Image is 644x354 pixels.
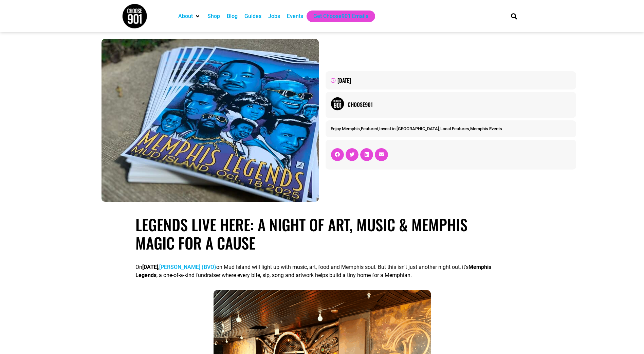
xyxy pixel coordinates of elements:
a: About [178,12,193,20]
nav: Main nav [175,11,499,22]
span: , on Mud Island will light up with music, art, food and Memphis soul. But this isn’t just another... [158,264,468,270]
a: Choose901 [348,100,571,109]
a: [PERSON_NAME] (BVO) [159,264,216,270]
a: Local Features [440,126,469,131]
time: [DATE] [337,76,351,84]
a: Featured [361,126,378,131]
div: Share on linkedin [360,148,373,161]
b: [DATE] [142,264,158,270]
a: Memphis Events [470,126,502,131]
a: Events [287,12,303,20]
span: , a one-of-a-kind fundraiser where every bite, sip, song and artwork helps build a tiny home for ... [157,272,412,278]
div: Search [508,11,519,22]
a: Invest in [GEOGRAPHIC_DATA] [379,126,439,131]
a: Shop [207,12,220,20]
a: Blog [227,12,238,20]
a: Guides [244,12,261,20]
a: Jobs [268,12,280,20]
div: Share on facebook [331,148,344,161]
span: On [135,264,142,270]
div: About [175,11,204,22]
div: Share on twitter [346,148,358,161]
h1: LEGENDS LIVE HERE: A NIGHT OF ART, MUSIC & MEMPHIS MAGIC FOR A CAUSE [135,215,508,252]
a: Get Choose901 Emails [313,12,368,20]
span: , , , , [331,126,502,131]
img: Picture of Choose901 [331,97,344,111]
a: Enjoy Memphis [331,126,360,131]
div: Share on email [375,148,388,161]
